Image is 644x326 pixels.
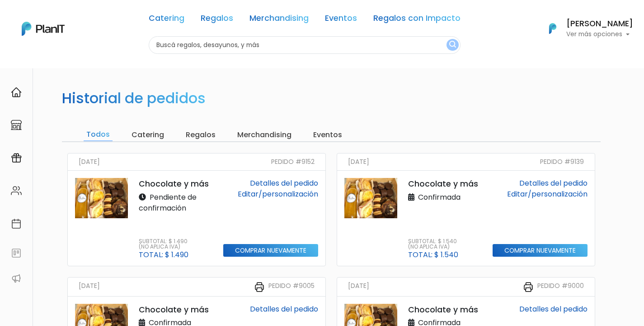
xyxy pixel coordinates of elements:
[201,14,233,25] a: Regalos
[373,14,461,25] a: Regalos con Impacto
[523,282,534,292] img: printer-31133f7acbd7ec30ea1ab4a3b6864c9b5ed483bd8d1a339becc4798053a55bbc.svg
[22,22,65,36] img: PlanIt Logo
[183,129,218,141] input: Regalos
[79,157,100,167] small: [DATE]
[149,36,461,54] input: Buscá regalos, desayunos, y más
[238,189,318,199] a: Editar/personalización
[235,129,294,141] input: Merchandising
[149,14,184,25] a: Catering
[139,192,212,214] p: Pendiente de confirmación
[84,129,113,141] input: Todos
[139,304,212,316] p: Chocolate y más
[408,304,482,316] p: Chocolate y más
[11,248,22,259] img: feedback-78b5a0c8f98aac82b08bfc38622c3050aee476f2c9584af64705fc4e61158814.svg
[408,251,458,259] p: Total: $ 1.540
[250,178,318,188] a: Detalles del pedido
[79,281,100,292] small: [DATE]
[223,244,318,257] input: Comprar nuevamente
[139,251,188,259] p: Total: $ 1.490
[11,120,22,130] img: marketplace-4ceaa7011d94191e9ded77b95e3339b90024bf715f7c57f8cf31f2d8c509eaba.svg
[139,239,188,244] p: Subtotal: $ 1.490
[543,19,563,38] img: PlanIt Logo
[519,304,588,314] a: Detalles del pedido
[249,14,309,25] a: Merchandising
[408,244,458,249] p: (No aplica IVA)
[250,304,318,314] a: Detalles del pedido
[408,239,458,244] p: Subtotal: $ 1.540
[310,129,345,141] input: Eventos
[566,31,633,38] p: Ver más opciones
[254,282,265,292] img: printer-31133f7acbd7ec30ea1ab4a3b6864c9b5ed483bd8d1a339becc4798053a55bbc.svg
[449,41,456,49] img: search_button-432b6d5273f82d61273b3651a40e1bd1b912527efae98b1b7a1b2c0702e16a8d.svg
[507,189,588,199] a: Editar/personalización
[540,157,584,167] small: Pedido #9139
[271,157,315,167] small: Pedido #9152
[519,178,588,188] a: Detalles del pedido
[75,178,128,218] img: thumb_PHOTO-2022-03-20-15-16-39.jpg
[537,17,633,40] button: PlanIt Logo [PERSON_NAME] Ver más opciones
[139,178,212,190] p: Chocolate y más
[493,244,588,257] input: Comprar nuevamente
[139,244,188,249] p: (No aplica IVA)
[348,281,369,292] small: [DATE]
[325,14,357,25] a: Eventos
[11,87,22,98] img: home-e721727adea9d79c4d83392d1f703f7f8bce08238fde08b1acbfd93340b81755.svg
[62,90,206,107] h2: Historial de pedidos
[537,281,584,292] small: Pedido #9000
[11,218,22,229] img: calendar-87d922413cdce8b2cf7b7f5f62616a5cf9e4887200fb71536465627b3292af00.svg
[11,273,22,284] img: partners-52edf745621dab592f3b2c58e3bca9d71375a7ef29c3b500c9f145b62cc070d4.svg
[11,185,22,196] img: people-662611757002400ad9ed0e3c099ab2801c6687ba6c219adb57efc949bc21e19d.svg
[566,20,633,28] h6: [PERSON_NAME]
[408,178,482,190] p: Chocolate y más
[408,192,461,203] p: Confirmada
[129,129,167,141] input: Catering
[268,281,315,292] small: Pedido #9005
[11,153,22,163] img: campaigns-02234683943229c281be62815700db0a1741e53638e28bf9629b52c665b00959.svg
[348,157,369,167] small: [DATE]
[344,178,397,218] img: thumb_PHOTO-2022-03-20-15-16-39.jpg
